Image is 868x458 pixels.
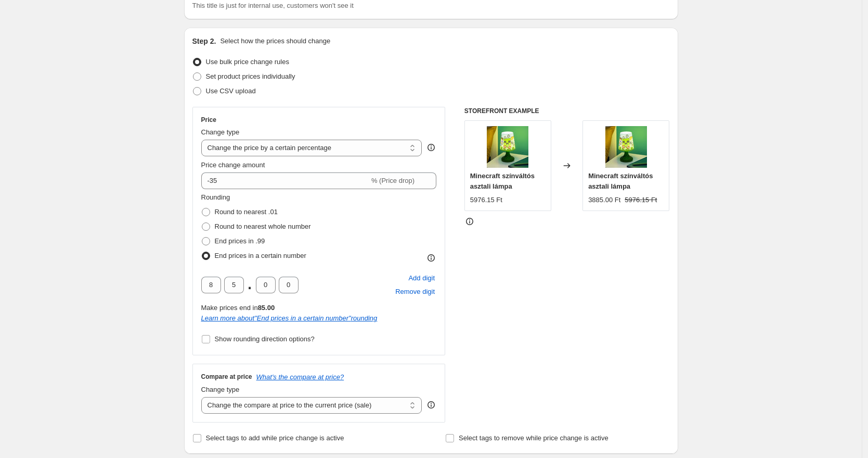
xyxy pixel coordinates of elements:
div: help [426,400,436,410]
span: Use bulk price change rules [206,58,289,66]
span: This title is just for internal use, customers won't see it [192,2,354,9]
input: ﹡ [224,277,244,293]
span: % (Price drop) [371,177,414,184]
span: Price change amount [201,161,265,169]
img: PP13387MCF_80x.jpg [487,126,528,168]
span: End prices in a certain number [215,252,306,259]
div: 3885.00 Ft [588,195,620,205]
div: 5976.15 Ft [470,195,502,205]
h3: Price [201,116,216,124]
span: Set product prices individually [206,72,295,80]
i: Learn more about " End prices in a certain number " rounding [201,314,378,322]
input: ﹡ [201,277,221,293]
span: Add digit [408,273,435,283]
strike: 5976.15 Ft [625,195,657,205]
span: . [247,277,253,293]
p: Select how the prices should change [220,36,330,46]
span: Show rounding direction options? [215,335,315,343]
span: Remove digit [395,287,435,297]
span: Use CSV upload [206,87,256,95]
span: Rounding [201,193,230,201]
button: What's the compare at price? [256,373,344,381]
h3: Compare at price [201,373,252,381]
span: Minecraft színváltós asztali lámpa [588,172,653,190]
span: Change type [201,128,240,136]
span: Round to nearest whole number [215,222,311,230]
input: ﹡ [256,277,276,293]
button: Remove placeholder [394,285,436,299]
span: Make prices end in [201,304,275,312]
button: Add placeholder [407,271,436,285]
b: 85.00 [258,304,275,312]
h2: Step 2. [192,36,216,46]
span: Change type [201,386,240,393]
a: Learn more about"End prices in a certain number"rounding [201,314,378,322]
h6: STOREFRONT EXAMPLE [464,107,670,115]
img: PP13387MCF_80x.jpg [605,126,647,168]
span: Round to nearest .01 [215,208,278,216]
div: help [426,142,436,153]
span: Minecraft színváltós asztali lámpa [470,172,535,190]
input: -15 [201,172,369,189]
span: End prices in .99 [215,237,265,245]
input: ﹡ [279,277,299,293]
span: Select tags to remove while price change is active [459,434,608,442]
span: Select tags to add while price change is active [206,434,344,442]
